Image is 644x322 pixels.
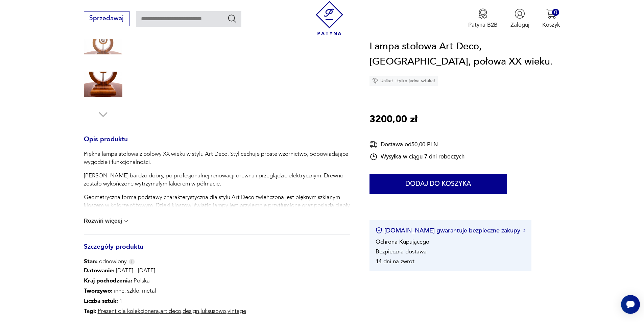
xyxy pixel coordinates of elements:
[84,266,246,276] p: [DATE] - [DATE]
[369,140,378,149] img: Ikona dostawy
[369,153,464,161] div: Wysyłka w ciągu 7 dni roboczych
[228,307,246,315] a: vintage
[478,8,488,19] img: Ikona medalu
[468,8,498,29] a: Ikona medaluPatyna B2B
[369,140,464,149] div: Dostawa od 50,00 PLN
[376,257,414,265] li: 14 dni na zwrot
[84,296,246,306] p: 1
[552,9,559,16] div: 0
[515,8,525,19] img: Ikonka użytkownika
[84,218,130,224] button: Rozwiń więcej
[546,8,556,19] img: Ikona koszyka
[227,14,237,23] button: Szukaj
[84,150,350,166] p: Piękna lampa stołowa z połowy XX wieku w stylu Art Deco. Styl cechuje proste wzornictwo, odpowiad...
[376,248,427,255] li: Bezpieczna dostawa
[183,307,199,315] a: design
[542,21,560,29] p: Koszyk
[369,174,507,194] button: Dodaj do koszyka
[84,306,246,316] p: , , , ,
[376,227,382,234] img: Ikona certyfikatu
[84,22,122,61] img: Zdjęcie produktu Lampa stołowa Art Deco, Polska, połowa XX wieku.
[98,307,159,315] a: Prezent dla kolekcjonera
[84,16,129,22] a: Sprzedawaj
[312,1,347,35] img: Patyna - sklep z meblami i dekoracjami vintage
[84,307,96,315] b: Tagi:
[84,65,122,104] img: Zdjęcie produktu Lampa stołowa Art Deco, Polska, połowa XX wieku.
[84,257,98,265] b: Stan:
[369,112,417,127] p: 3200,00 zł
[123,218,129,224] img: chevron down
[621,295,640,314] iframe: Smartsupp widget button
[84,137,350,150] h3: Opis produktu
[84,287,113,295] b: Tworzywo :
[84,257,127,266] span: odnowiony
[200,307,226,315] a: luksusowo
[376,226,525,235] button: [DOMAIN_NAME] gwarantuje bezpieczne zakupy
[84,172,350,188] p: [PERSON_NAME] bardzo dobry, po profesjonalnej renowacji drewna i przeglądzie elektrycznym. Drewno...
[84,193,350,218] p: Geometryczna forma podstawy charakterystyczna dla stylu Art Deco zwieńczona jest pięknym szklanym...
[542,8,560,29] button: 0Koszyk
[84,244,350,258] h3: Szczegóły produktu
[510,8,529,29] button: Zaloguj
[376,238,429,246] li: Ochrona Kupującego
[129,259,135,265] img: Info icon
[84,277,132,284] b: Kraj pochodzenia :
[84,11,129,26] button: Sprzedawaj
[468,8,498,29] button: Patyna B2B
[84,297,118,305] b: Liczba sztuk:
[160,307,181,315] a: art deco
[369,76,438,86] div: Unikat - tylko jedna sztuka!
[510,21,529,29] p: Zaloguj
[468,21,498,29] p: Patyna B2B
[84,267,115,274] b: Datowanie :
[523,229,525,232] img: Ikona strzałki w prawo
[84,276,246,286] p: Polska
[84,286,246,296] p: inne, szkło, metal
[372,78,378,84] img: Ikona diamentu
[369,39,560,70] h1: Lampa stołowa Art Deco, [GEOGRAPHIC_DATA], połowa XX wieku.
